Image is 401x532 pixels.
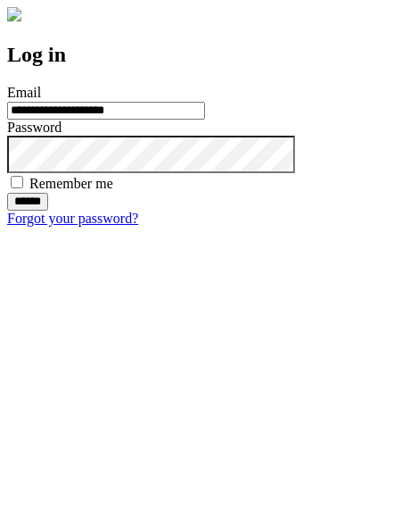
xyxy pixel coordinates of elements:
a: Forgot your password? [7,211,138,226]
label: Remember me [29,176,113,191]
label: Email [7,85,41,100]
label: Password [7,120,61,135]
h2: Log in [7,43,394,67]
img: logo-4e3dc11c47720685a147b03b5a06dd966a58ff35d612b21f08c02c0306f2b779.png [7,7,21,21]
